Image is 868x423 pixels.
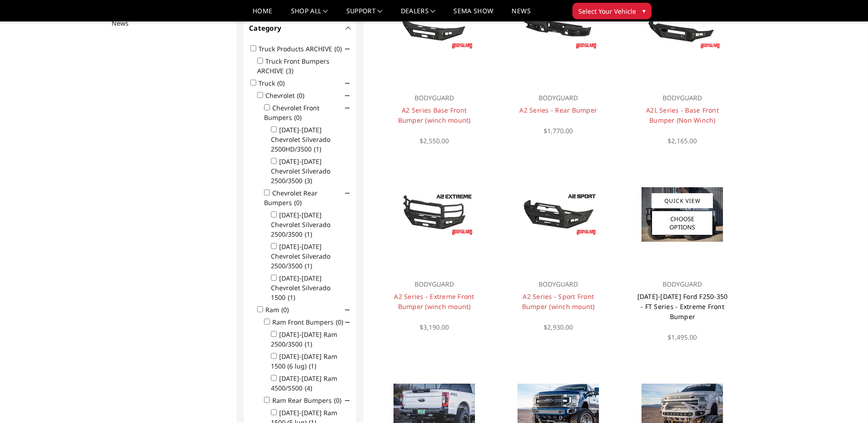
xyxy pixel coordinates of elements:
span: $2,930.00 [544,323,573,331]
label: [DATE]-[DATE] Chevrolet Silverado 2500/3500 [271,242,330,270]
a: Home [253,8,272,21]
span: (0) [334,396,341,405]
span: (3) [286,66,293,75]
label: Ram Rear Bumpers [272,396,347,405]
a: A2 Series - Rear Bumper [519,106,597,114]
span: (1) [305,340,312,348]
span: Click to show/hide children [345,398,350,403]
span: (0) [334,44,342,53]
a: A2 Series - Sport Front Bumper (winch mount) [522,292,595,311]
a: Choose Options [652,211,713,235]
a: News [112,18,140,28]
span: Click to show/hide children [345,106,350,110]
label: [DATE]-[DATE] Chevrolet Silverado 2500/3500 [271,157,330,185]
span: (0) [297,91,304,100]
a: Dealers [401,8,436,21]
label: [DATE]-[DATE] Ram 2500/3500 [271,330,337,348]
label: [DATE]-[DATE] Chevrolet Silverado 1500 [271,274,330,302]
a: SEMA Show [453,8,493,21]
span: $2,165.00 [668,136,697,145]
span: (1) [288,293,295,302]
button: - [346,26,351,30]
span: (1) [305,230,312,239]
a: A2 Series Base Front Bumper (winch mount) [398,106,471,125]
span: (0) [294,113,302,122]
span: (0) [277,79,285,87]
a: Quick View [652,193,713,208]
label: Ram Front Bumpers [272,318,349,326]
label: [DATE]-[DATE] Chevrolet Silverado 2500HD/3500 [271,125,330,153]
p: BODYGUARD [388,279,480,290]
a: News [512,8,530,21]
span: $1,495.00 [668,333,697,342]
span: $1,770.00 [544,126,573,135]
span: ▾ [642,6,646,16]
span: $2,550.00 [420,136,449,145]
span: (0) [294,198,302,207]
p: BODYGUARD [636,92,728,103]
label: Chevrolet [265,91,310,100]
a: [DATE]-[DATE] Ford F250-350 - FT Series - Extreme Front Bumper [637,292,728,321]
a: Support [346,8,383,21]
span: $3,190.00 [420,323,449,331]
label: Chevrolet Front Bumpers [264,103,319,122]
span: Select Your Vehicle [578,6,636,16]
span: (1) [305,261,312,270]
label: [DATE]-[DATE] Ram 1500 (6 lug) [271,352,337,370]
label: Truck Front Bumpers ARCHIVE [257,57,329,75]
a: A2 Series - Extreme Front Bumper (winch mount) [394,292,474,311]
a: shop all [291,8,328,21]
p: BODYGUARD [636,279,728,290]
span: (0) [336,318,343,326]
span: (0) [281,305,289,314]
a: A2L Series - Base Front Bumper (Non Winch) [646,106,719,125]
span: Click to show/hide children [345,320,350,325]
p: BODYGUARD [512,279,604,290]
span: Click to show/hide children [345,93,350,98]
p: BODYGUARD [388,92,480,103]
label: Ram [265,305,294,314]
label: Chevrolet Rear Bumpers [264,189,318,207]
span: Click to show/hide children [345,81,350,86]
span: (3) [305,176,312,185]
label: Truck Products ARCHIVE [259,44,347,53]
button: Select Your Vehicle [572,3,652,19]
label: Truck [259,79,290,87]
label: [DATE]-[DATE] Chevrolet Silverado 2500/3500 [271,211,330,239]
span: (4) [305,384,312,392]
span: Click to show/hide children [345,47,350,51]
span: (1) [314,145,321,153]
h4: Category [249,23,351,33]
span: (1) [309,362,316,370]
span: Click to show/hide children [345,308,350,312]
span: Click to show/hide children [345,191,350,195]
p: BODYGUARD [512,92,604,103]
label: [DATE]-[DATE] Ram 4500/5500 [271,374,337,392]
